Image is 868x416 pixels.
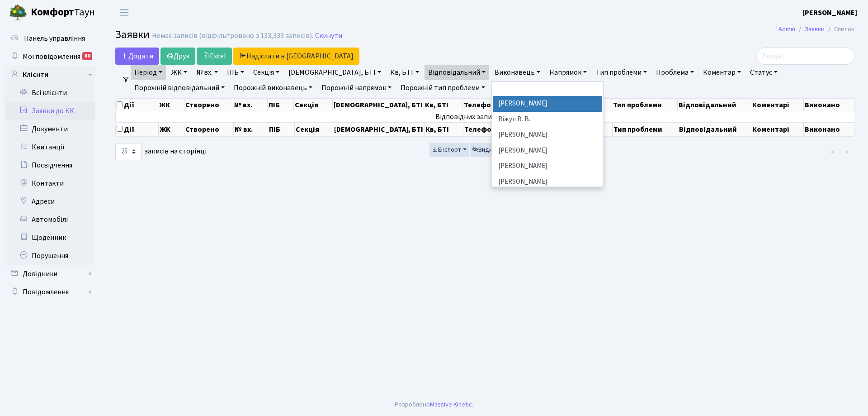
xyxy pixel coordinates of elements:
[23,52,80,62] span: Мої повідомлення
[116,99,158,111] th: Дії
[113,5,136,20] button: Переключити навігацію
[804,99,854,111] th: Виконано
[9,4,27,22] img: logo.png
[424,99,463,111] th: Кв, БТІ
[778,24,795,34] a: Admin
[751,99,804,111] th: Коментарі
[285,65,385,80] a: [DEMOGRAPHIC_DATA], БТІ
[5,120,95,138] a: Документи
[825,24,854,34] li: Список
[116,111,863,122] td: Відповідних записів не знайдено
[268,99,294,111] th: ПІБ
[592,65,651,80] a: Тип проблеми
[493,143,602,159] li: [PERSON_NAME]
[5,66,95,84] a: Клієнти
[315,32,342,40] a: Скинути
[333,99,424,111] th: [DEMOGRAPHIC_DATA], БТІ
[805,24,825,34] a: Заявки
[678,123,751,136] th: Відповідальний
[115,48,159,65] a: Додати
[493,96,602,112] li: [PERSON_NAME]
[425,123,463,136] th: Кв, БТІ
[463,99,509,111] th: Телефон
[131,80,228,96] a: Порожній відповідальний
[5,138,95,156] a: Квитанції
[493,112,602,128] li: Віжул В. В.
[131,65,166,80] a: Період
[159,123,185,136] th: ЖК
[432,145,461,154] span: Експорт
[430,400,472,409] a: Massive Kinetic
[152,32,313,40] div: Немає записів (відфільтровано з 133,333 записів).
[5,192,95,210] a: Адреси
[184,99,234,111] th: Створено
[429,143,469,157] button: Експорт
[168,65,191,80] a: ЖК
[115,27,150,43] span: Заявки
[491,65,544,80] a: Виконавець
[5,156,95,174] a: Посвідчення
[5,247,95,265] a: Порушення
[746,65,781,80] a: Статус
[546,65,590,80] a: Напрямок
[233,99,267,111] th: № вх.
[24,33,85,43] span: Панель управління
[295,123,334,136] th: Секція
[5,174,95,192] a: Контакти
[463,123,510,136] th: Телефон
[158,99,184,111] th: ЖК
[652,65,698,80] a: Проблема
[234,123,268,136] th: № вх.
[115,143,142,160] select: записів на сторінці
[121,51,153,61] span: Додати
[294,99,333,111] th: Секція
[31,5,95,20] span: Таун
[116,123,159,136] th: Дії
[425,65,489,80] a: Відповідальний
[613,123,678,136] th: Тип проблеми
[751,123,804,136] th: Коментарі
[491,80,565,96] a: Очистити фільтри
[250,65,283,80] a: Секція
[472,145,533,154] span: Видимість стовпців
[5,229,95,247] a: Щоденник
[802,8,857,18] b: [PERSON_NAME]
[756,48,854,65] input: Пошук...
[395,400,473,410] div: Розроблено .
[387,65,422,80] a: Кв, БТІ
[802,7,857,18] a: [PERSON_NAME]
[5,48,95,66] a: Мої повідомлення80
[197,48,232,65] a: Excel
[493,158,602,174] li: [PERSON_NAME]
[765,20,868,39] nav: breadcrumb
[5,102,95,120] a: Заявки до КК
[678,99,751,111] th: Відповідальний
[5,265,95,283] a: Довідники
[699,65,745,80] a: Коментар
[318,80,395,96] a: Порожній напрямок
[5,210,95,229] a: Автомобілі
[612,99,678,111] th: Тип проблеми
[5,84,95,102] a: Всі клієнти
[470,143,540,157] button: Видимість стовпців
[493,127,602,143] li: [PERSON_NAME]
[31,5,74,19] b: Комфорт
[333,123,425,136] th: [DEMOGRAPHIC_DATA], БТІ
[5,283,95,301] a: Повідомлення
[223,65,248,80] a: ПІБ
[397,80,489,96] a: Порожній тип проблеми
[82,52,92,60] div: 80
[115,143,207,160] label: записів на сторінці
[5,29,95,48] a: Панель управління
[230,80,316,96] a: Порожній виконавець
[233,48,359,65] a: Надіслати в [GEOGRAPHIC_DATA]
[160,48,195,65] a: Друк
[804,123,854,136] th: Виконано
[493,174,602,190] li: [PERSON_NAME]
[184,123,234,136] th: Створено
[193,65,222,80] a: № вх.
[268,123,295,136] th: ПІБ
